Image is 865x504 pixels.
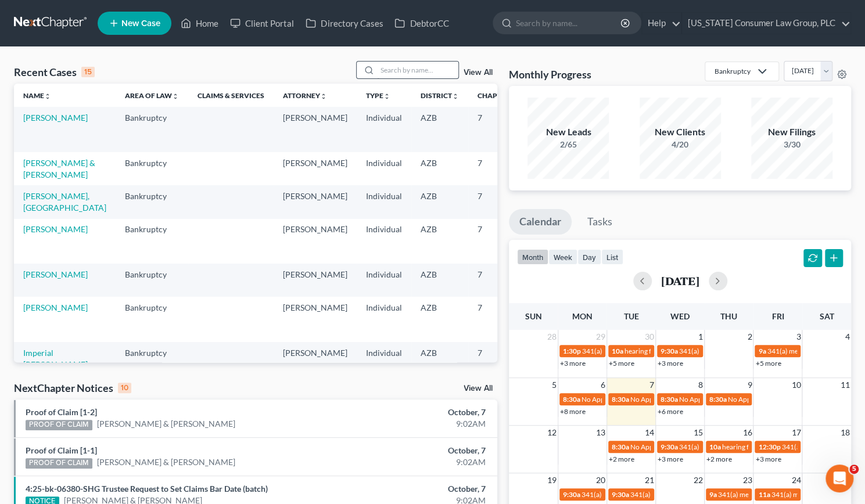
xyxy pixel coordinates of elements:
[383,93,390,100] i: unfold_more
[595,473,606,487] span: 20
[644,426,655,440] span: 14
[640,125,721,139] div: New Clients
[679,347,853,355] span: 341(a) meeting for [PERSON_NAME] & [PERSON_NAME]
[26,420,92,430] div: PROOF OF CLAIM
[548,249,577,265] button: week
[125,91,179,100] a: Area of Lawunfold_more
[795,330,802,344] span: 3
[839,378,851,392] span: 11
[644,473,655,487] span: 21
[728,395,782,404] span: No Appointments
[468,342,526,398] td: 7
[560,407,586,416] a: +8 more
[452,93,459,100] i: unfold_more
[172,93,179,100] i: unfold_more
[224,13,300,34] a: Client Portal
[23,113,88,123] a: [PERSON_NAME]
[121,19,160,28] span: New Case
[595,330,606,344] span: 29
[709,442,721,451] span: 10a
[377,62,458,78] input: Search by name...
[670,311,690,321] span: Wed
[26,445,97,455] a: Proof of Claim [1-1]
[577,209,623,235] a: Tasks
[697,330,704,344] span: 1
[357,107,411,152] td: Individual
[692,473,704,487] span: 22
[274,185,357,218] td: [PERSON_NAME]
[14,381,131,395] div: NextChapter Notices
[577,249,601,265] button: day
[116,185,188,218] td: Bankruptcy
[525,311,542,321] span: Sun
[741,473,753,487] span: 23
[582,395,636,404] span: No Appointments
[790,473,802,487] span: 24
[464,69,493,77] a: View All
[697,378,704,392] span: 8
[640,139,721,150] div: 4/20
[644,330,655,344] span: 30
[658,407,683,416] a: +6 more
[357,264,411,297] td: Individual
[23,224,88,234] a: [PERSON_NAME]
[23,269,88,279] a: [PERSON_NAME]
[758,442,780,451] span: 12:30p
[357,297,411,341] td: Individual
[509,209,572,235] a: Calendar
[23,191,106,213] a: [PERSON_NAME], [GEOGRAPHIC_DATA]
[464,384,493,393] a: View All
[609,455,634,463] a: +2 more
[411,107,468,152] td: AZB
[274,297,357,341] td: [PERSON_NAME]
[661,347,678,355] span: 9:30a
[26,458,92,469] div: PROOF OF CLAIM
[411,297,468,341] td: AZB
[661,395,678,404] span: 8:30a
[546,330,558,344] span: 28
[790,426,802,440] span: 17
[609,359,634,368] a: +5 more
[340,406,486,418] div: October, 7
[642,13,681,34] a: Help
[755,359,781,368] a: +5 more
[411,152,468,185] td: AZB
[26,407,97,417] a: Proof of Claim [1-2]
[357,219,411,264] td: Individual
[468,297,526,341] td: 7
[718,490,830,499] span: 341(a) meeting for [PERSON_NAME]
[118,383,131,393] div: 10
[23,303,88,312] a: [PERSON_NAME]
[468,264,526,297] td: 7
[551,378,558,392] span: 5
[340,445,486,456] div: October, 7
[421,91,459,100] a: Districtunfold_more
[839,426,851,440] span: 18
[612,490,629,499] span: 9:30a
[692,426,704,440] span: 15
[771,311,784,321] span: Fri
[320,93,327,100] i: unfold_more
[175,13,224,34] a: Home
[411,264,468,297] td: AZB
[340,418,486,430] div: 9:02AM
[600,378,606,392] span: 6
[116,342,188,398] td: Bankruptcy
[300,13,389,34] a: Directory Cases
[682,13,850,34] a: [US_STATE] Consumer Law Group, PLC
[411,185,468,218] td: AZB
[116,297,188,341] td: Bankruptcy
[758,490,770,499] span: 11a
[274,152,357,185] td: [PERSON_NAME]
[630,395,684,404] span: No Appointments
[630,442,684,451] span: No Appointments
[116,107,188,152] td: Bankruptcy
[720,311,737,321] span: Thu
[563,347,581,355] span: 1:30p
[601,249,623,265] button: list
[23,91,51,100] a: Nameunfold_more
[26,484,268,494] a: 4:25-bk-06380-SHG Trustee Request to Set Claims Bar Date (batch)
[612,395,629,404] span: 8:30a
[751,139,832,150] div: 3/30
[340,483,486,495] div: October, 7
